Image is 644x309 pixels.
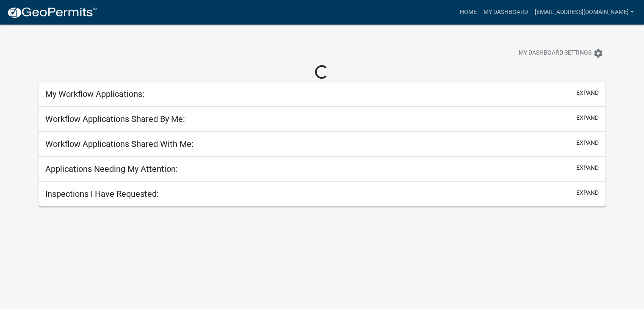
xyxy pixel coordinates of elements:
[576,163,599,172] button: expand
[456,4,480,20] a: Home
[45,114,185,124] h5: Workflow Applications Shared By Me:
[45,89,144,99] h5: My Workflow Applications:
[45,164,178,174] h5: Applications Needing My Attention:
[576,113,599,122] button: expand
[480,4,531,20] a: My Dashboard
[593,48,603,58] i: settings
[512,45,610,61] button: My Dashboard Settingssettings
[531,4,637,20] a: [EMAIL_ADDRESS][DOMAIN_NAME]
[576,188,599,197] button: expand
[576,138,599,147] button: expand
[45,189,159,199] h5: Inspections I Have Requested:
[519,48,591,58] span: My Dashboard Settings
[45,139,193,149] h5: Workflow Applications Shared With Me:
[576,88,599,97] button: expand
